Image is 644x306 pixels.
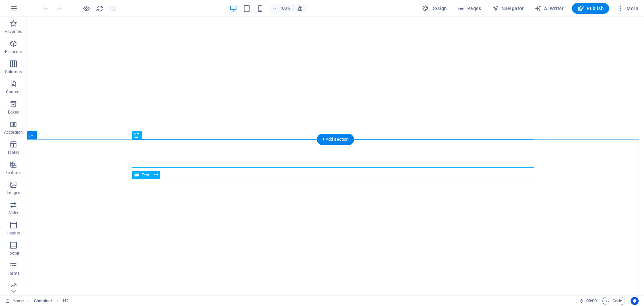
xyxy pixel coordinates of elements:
div: + Add section [317,134,354,145]
p: Elements [5,49,22,54]
a: Click to cancel selection. Double-click to open Pages [5,297,24,305]
span: Text [142,173,149,177]
span: Navigator [492,5,524,12]
div: Design (Ctrl+Alt+Y) [419,3,450,14]
i: On resize automatically adjust zoom level to fit chosen device. [297,5,303,11]
p: Images [7,190,20,195]
p: Boxes [8,110,19,115]
h6: 100% [280,4,290,12]
p: Content [6,89,21,95]
button: Publish [572,3,609,14]
p: Header [7,230,20,236]
nav: breadcrumb [34,297,68,305]
button: Click here to leave preview mode and continue editing [82,4,90,12]
button: Code [602,297,625,305]
span: : [591,298,592,303]
span: 00 00 [586,297,597,305]
p: Forms [7,271,19,276]
span: Click to select. Double-click to edit [34,297,53,305]
button: reload [96,4,104,12]
button: Navigator [489,3,527,14]
button: Design [419,3,450,14]
p: Features [5,170,21,175]
i: Reload page [96,5,104,12]
span: Publish [577,5,604,12]
button: Pages [455,3,484,14]
button: 100% [270,4,293,12]
span: Code [605,297,622,305]
p: Footer [7,251,19,256]
span: More [617,5,638,12]
span: Pages [458,5,481,12]
span: Design [422,5,447,12]
button: More [614,3,641,14]
p: Columns [5,69,22,75]
p: Slider [8,210,19,216]
p: Accordion [4,130,23,135]
span: AI Writer [535,5,564,12]
p: Tables [7,150,19,155]
button: Usercentrics [631,297,639,305]
button: AI Writer [532,3,567,14]
span: Click to select. Double-click to edit [63,297,68,305]
p: Favorites [5,29,22,34]
h6: Session time [579,297,597,305]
